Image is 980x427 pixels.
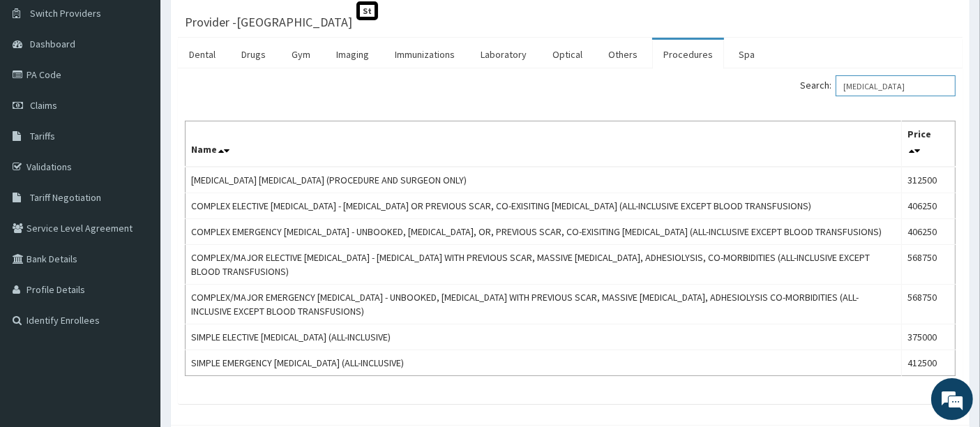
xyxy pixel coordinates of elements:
td: COMPLEX/MAJOR EMERGENCY [MEDICAL_DATA] - UNBOOKED, [MEDICAL_DATA] WITH PREVIOUS SCAR, MASSIVE [ME... [186,285,902,324]
td: 375000 [901,324,955,350]
label: Search: [800,75,956,96]
a: Laboratory [469,40,538,69]
span: Tariff Negotiation [30,191,101,204]
td: COMPLEX ELECTIVE [MEDICAL_DATA] - [MEDICAL_DATA] OR PREVIOUS SCAR, CO-EXISITING [MEDICAL_DATA] (A... [186,193,902,219]
a: Imaging [325,40,380,69]
a: Optical [541,40,594,69]
a: Dental [178,40,227,69]
img: d_794563401_company_1708531726252_794563401 [26,70,56,105]
th: Name [186,121,902,167]
td: 312500 [901,167,955,193]
a: Spa [728,40,766,69]
a: Drugs [230,40,277,69]
a: Gym [280,40,322,69]
td: COMPLEX/MAJOR ELECTIVE [MEDICAL_DATA] - [MEDICAL_DATA] WITH PREVIOUS SCAR, MASSIVE [MEDICAL_DATA]... [186,245,902,285]
h3: Provider - [GEOGRAPHIC_DATA] [185,16,352,29]
div: Minimize live chat window [229,7,262,40]
textarea: Type your message and hit 'Enter' [7,281,266,330]
span: Switch Providers [30,7,101,20]
span: St [356,1,378,20]
span: Tariffs [30,130,55,142]
td: COMPLEX EMERGENCY [MEDICAL_DATA] - UNBOOKED, [MEDICAL_DATA], OR, PREVIOUS SCAR, CO-EXISITING [MED... [186,219,902,245]
input: Search: [836,75,956,96]
td: 412500 [901,350,955,376]
a: Immunizations [384,40,466,69]
span: We're online! [81,126,193,267]
td: 406250 [901,193,955,219]
td: 568750 [901,245,955,285]
span: Claims [30,99,57,112]
td: SIMPLE ELECTIVE [MEDICAL_DATA] (ALL-INCLUSIVE) [186,324,902,350]
div: Chat with us now [73,78,234,96]
a: Procedures [652,40,724,69]
td: [MEDICAL_DATA] [MEDICAL_DATA] (PROCEDURE AND SURGEON ONLY) [186,167,902,193]
span: Dashboard [30,38,75,50]
a: Others [597,40,649,69]
td: 568750 [901,285,955,324]
td: 406250 [901,219,955,245]
td: SIMPLE EMERGENCY [MEDICAL_DATA] (ALL-INCLUSIVE) [186,350,902,376]
th: Price [901,121,955,167]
